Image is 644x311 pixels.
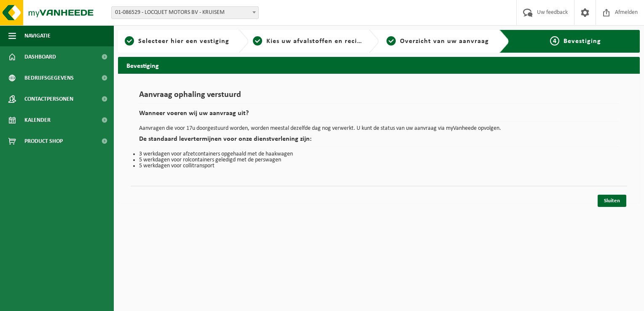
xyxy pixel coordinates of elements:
span: Selecteer hier een vestiging [138,38,229,45]
h2: De standaard levertermijnen voor onze dienstverlening zijn: [139,136,619,147]
span: 1 [125,36,134,46]
a: 3Overzicht van uw aanvraag [383,36,493,46]
span: 4 [550,36,559,46]
span: Overzicht van uw aanvraag [400,38,489,45]
span: Dashboard [24,46,56,67]
li: 5 werkdagen voor rolcontainers geledigd met de perswagen [139,157,619,163]
li: 3 werkdagen voor afzetcontainers opgehaald met de haakwagen [139,151,619,157]
span: Bevestiging [563,38,601,45]
a: 1Selecteer hier een vestiging [122,36,232,46]
span: 01-086529 - LOCQUET MOTORS BV - KRUISEM [111,6,259,19]
a: 2Kies uw afvalstoffen en recipiënten [253,36,362,46]
span: Navigatie [24,25,51,46]
span: Kies uw afvalstoffen en recipiënten [266,38,382,45]
span: 01-086529 - LOCQUET MOTORS BV - KRUISEM [112,7,258,19]
span: Kalender [24,110,51,131]
a: Sluiten [598,195,626,207]
span: 3 [386,36,396,46]
h2: Wanneer voeren wij uw aanvraag uit? [139,110,619,121]
li: 5 werkdagen voor collitransport [139,163,619,169]
p: Aanvragen die voor 17u doorgestuurd worden, worden meestal dezelfde dag nog verwerkt. U kunt de s... [139,126,619,131]
span: Bedrijfsgegevens [24,67,74,88]
h1: Aanvraag ophaling verstuurd [139,91,619,104]
span: Contactpersonen [24,88,73,110]
h2: Bevestiging [118,57,640,73]
span: Product Shop [24,131,63,152]
span: 2 [253,36,262,46]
